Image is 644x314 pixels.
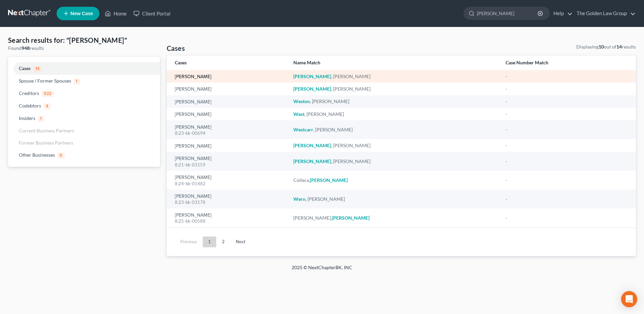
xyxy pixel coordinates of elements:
div: , [PERSON_NAME] [293,98,495,105]
span: 6 [58,153,65,159]
a: Help [550,7,573,20]
strong: 948 [22,45,30,51]
em: Wern [293,196,305,202]
a: Creditors922 [8,87,160,100]
a: [PERSON_NAME] [175,125,212,130]
div: , [PERSON_NAME] [293,73,495,80]
em: Westcarr [293,127,313,132]
span: Current Business Partners [19,128,74,133]
div: , [PERSON_NAME] [293,111,495,118]
strong: 14 [616,44,622,50]
a: The Golden Law Group [573,7,636,20]
div: Displaying out of results [576,43,636,50]
div: , [PERSON_NAME] [293,158,495,165]
a: Cases14 [8,62,160,75]
div: , [PERSON_NAME] [293,126,495,133]
a: 1 [203,237,216,247]
strong: 10 [599,44,604,50]
a: Insiders1 [8,112,160,125]
div: , [PERSON_NAME] [293,142,495,149]
a: [PERSON_NAME] [175,156,212,161]
div: 8:24-bk-01482 [175,181,283,187]
a: Spouse / Former Spouses1 [8,75,160,87]
a: [PERSON_NAME] [175,144,212,149]
a: [PERSON_NAME] [175,74,212,79]
span: New Case [70,11,93,16]
span: 4 [44,103,51,109]
a: [PERSON_NAME] [175,175,212,180]
span: 1 [38,116,44,122]
em: [PERSON_NAME] [293,143,331,148]
em: Weston [293,98,310,104]
h4: Cases [167,43,185,53]
div: 8:23-bk-00694 [175,130,283,136]
a: Other Businesses6 [8,149,160,161]
a: Codebtors4 [8,100,160,112]
span: Cases [19,65,31,71]
a: Next [230,237,251,247]
div: - [506,98,628,105]
span: 1 [74,78,80,85]
div: 8:21-bk-03159 [175,162,283,168]
th: Cases [167,56,288,70]
em: West [293,111,304,117]
h4: Search results for: "[PERSON_NAME]" [8,35,160,45]
span: 922 [42,91,54,97]
div: 8:25-bk-00588 [175,218,283,224]
div: - [506,196,628,202]
span: Insiders [19,115,35,121]
span: Spouse / Former Spouses [19,78,71,84]
div: Open Intercom Messenger [621,291,637,307]
span: Former Business Partners [19,140,73,146]
div: 8:23-bk-03178 [175,199,283,206]
th: Name Match [288,56,500,70]
em: [PERSON_NAME] [293,158,331,164]
span: Creditors [19,90,39,96]
div: [PERSON_NAME], [293,215,495,221]
div: - [506,215,628,221]
div: 2025 © NextChapterBK, INC [130,264,514,276]
div: - [506,158,628,165]
em: [PERSON_NAME] [293,86,331,92]
span: Codebtors [19,103,41,108]
div: Collera, [293,177,495,184]
div: - [506,86,628,92]
span: 14 [33,66,42,72]
a: Home [101,7,130,20]
em: [PERSON_NAME] [332,215,369,221]
div: , [PERSON_NAME] [293,86,495,92]
em: [PERSON_NAME] [293,73,331,79]
div: , [PERSON_NAME] [293,196,495,202]
a: Client Portal [130,7,174,20]
input: Search by name... [477,7,539,20]
em: [PERSON_NAME] [310,177,348,183]
div: Found results [8,45,160,52]
div: - [506,177,628,184]
a: Former Business Partners [8,137,160,149]
a: 2 [217,237,230,247]
a: [PERSON_NAME] [175,112,212,117]
div: - [506,73,628,80]
a: [PERSON_NAME] [175,213,212,218]
div: - [506,126,628,133]
a: [PERSON_NAME] [175,87,212,92]
div: - [506,111,628,118]
span: Other Businesses [19,152,55,158]
a: [PERSON_NAME] [175,194,212,199]
th: Case Number Match [500,56,636,70]
a: [PERSON_NAME] [175,100,212,104]
div: - [506,142,628,149]
a: Current Business Partners [8,125,160,137]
